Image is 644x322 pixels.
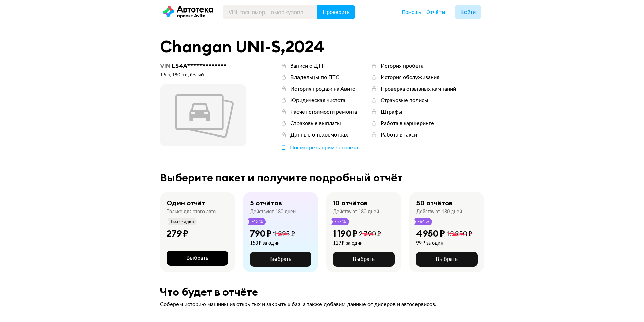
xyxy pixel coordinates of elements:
[455,5,481,19] button: Войти
[167,228,188,239] div: 279 ₽
[418,218,430,225] span: -64 %
[160,301,484,308] div: Соберём историю машины из открытых и закрытых баз, а также добавим данные от дилеров и автосервисов.
[250,199,282,207] div: 5 отчётов
[323,9,350,15] span: Проверить
[160,286,484,298] div: Что будет в отчёте
[334,218,347,225] span: -57 %
[416,252,478,267] button: Выбрать
[353,256,375,262] span: Выбрать
[333,199,368,207] div: 10 отчётов
[436,256,458,262] span: Выбрать
[381,120,434,127] div: Работа в каршеринге
[381,131,417,139] div: Работа в такси
[186,255,208,261] span: Выбрать
[160,38,484,55] div: Changan UNI-S , 2024
[426,9,445,16] a: Отчёты
[381,108,402,116] div: Штрафы
[381,74,439,81] div: История обслуживания
[250,252,311,267] button: Выбрать
[290,144,358,151] div: Посмотреть пример отчёта
[160,72,246,78] div: 1.5 л, 180 л.c., белый
[416,228,445,239] div: 4 950 ₽
[167,199,205,207] div: Один отчёт
[446,231,472,238] span: 13 950 ₽
[333,228,358,239] div: 1 190 ₽
[290,74,339,81] div: Владельцы по ПТС
[333,240,381,246] div: 119 ₽ за один
[160,62,171,70] span: VIN
[290,108,357,116] div: Расчёт стоимости ремонта
[160,172,484,184] div: Выберите пакет и получите подробный отчёт
[250,240,295,246] div: 158 ₽ за один
[250,209,296,215] div: Действуют 180 дней
[416,199,453,207] div: 50 отчётов
[280,144,358,151] a: Посмотреть пример отчёта
[290,120,341,127] div: Страховые выплаты
[251,218,263,225] span: -43 %
[290,62,326,70] div: Записи о ДТП
[273,231,295,238] span: 1 395 ₽
[333,209,379,215] div: Действуют 180 дней
[290,131,348,139] div: Данные о техосмотрах
[167,209,216,215] div: Только для этого авто
[381,97,428,104] div: Страховые полисы
[416,209,462,215] div: Действуют 180 дней
[167,251,228,266] button: Выбрать
[317,5,355,19] button: Проверить
[359,231,381,238] span: 2 790 ₽
[171,218,194,225] span: Без скидки
[269,256,291,262] span: Выбрать
[381,62,424,70] div: История пробега
[290,85,355,93] div: История продаж на Авито
[223,5,317,19] input: VIN, госномер, номер кузова
[460,9,476,15] span: Войти
[250,228,272,239] div: 790 ₽
[416,240,472,246] div: 99 ₽ за один
[402,9,421,16] a: Помощь
[333,252,395,267] button: Выбрать
[290,97,345,104] div: Юридическая чистота
[381,85,456,93] div: Проверка отзывных кампаний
